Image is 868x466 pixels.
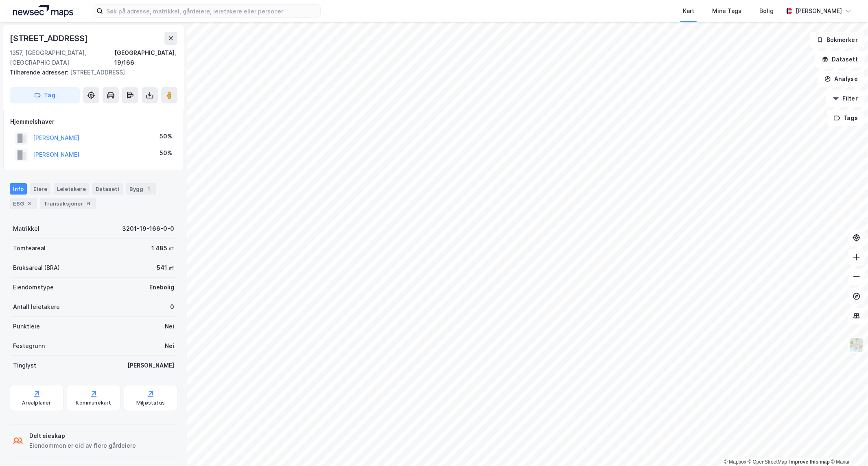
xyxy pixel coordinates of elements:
div: 50% [160,131,172,141]
a: Mapbox [724,459,746,465]
div: Eiendommen er eid av flere gårdeiere [29,441,136,451]
div: Delt eieskap [29,431,136,441]
div: 0 [170,302,174,312]
div: Bruksareal (BRA) [13,263,60,273]
div: Matrikkel [13,224,39,234]
div: [PERSON_NAME] [127,361,174,370]
div: 1357, [GEOGRAPHIC_DATA], [GEOGRAPHIC_DATA] [10,48,114,68]
div: ESG [10,198,37,209]
div: Transaksjoner [40,198,96,209]
div: Tinglyst [13,361,36,370]
div: 3 [26,199,34,208]
div: Punktleie [13,322,40,331]
div: Bygg [126,183,156,195]
div: Eiere [30,183,50,195]
a: OpenStreetMap [748,459,787,465]
div: 1 [145,185,153,193]
a: Improve this map [789,459,830,465]
button: Datasett [815,51,865,68]
input: Søk på adresse, matrikkel, gårdeiere, leietakere eller personer [103,5,320,17]
div: Kontrollprogram for chat [827,427,868,466]
div: 6 [85,199,93,208]
div: Mine Tags [712,6,741,16]
button: Filter [826,90,865,107]
div: Eiendomstype [13,282,54,292]
div: Kart [683,6,694,16]
div: [STREET_ADDRESS] [10,68,171,77]
div: Enebolig [149,282,174,292]
div: [STREET_ADDRESS] [10,32,90,45]
button: Analyse [818,71,865,87]
span: Tilhørende adresser: [10,69,70,76]
button: Bokmerker [810,32,865,48]
div: Nei [165,341,174,351]
div: Leietakere [54,183,89,195]
div: Festegrunn [13,341,45,351]
iframe: Chat Widget [827,427,868,466]
div: 3201-19-166-0-0 [122,224,174,234]
div: Antall leietakere [13,302,60,312]
div: Datasett [92,183,123,195]
div: Info [10,183,27,195]
div: Kommunekart [76,400,111,406]
div: Hjemmelshaver [10,117,177,127]
div: [PERSON_NAME] [796,6,842,16]
img: logo.a4113a55bc3d86da70a041830d287a7e.svg [13,5,73,17]
div: 1 485 ㎡ [151,243,174,253]
div: Miljøstatus [136,400,165,406]
button: Tags [827,110,865,126]
img: Z [849,337,864,353]
div: Bolig [759,6,774,16]
div: Tomteareal [13,243,46,253]
div: Nei [165,322,174,331]
button: Tag [10,87,80,103]
div: Arealplaner [22,400,51,406]
div: 541 ㎡ [157,263,174,273]
div: 50% [160,148,172,158]
div: [GEOGRAPHIC_DATA], 19/166 [114,48,177,68]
